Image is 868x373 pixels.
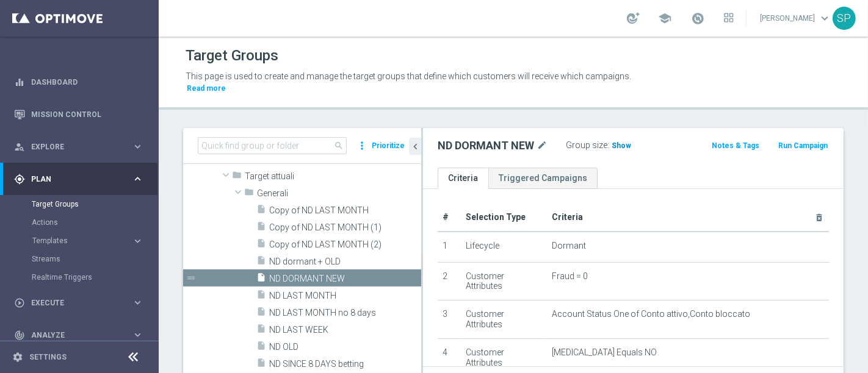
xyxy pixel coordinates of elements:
td: 3 [438,300,461,339]
div: Streams [32,250,157,268]
i: insert_drive_file [256,290,266,304]
a: Criteria [438,168,488,189]
span: ND SINCE 8 DAYS betting [269,359,421,369]
i: keyboard_arrow_right [132,235,143,247]
button: person_search Explore keyboard_arrow_right [13,142,144,152]
i: insert_drive_file [256,307,266,321]
i: gps_fixed [14,174,25,185]
span: ND dormant &#x2B; OLD [269,257,421,267]
div: play_circle_outline Execute keyboard_arrow_right [13,298,144,308]
a: Dashboard [31,66,143,98]
i: insert_drive_file [256,221,266,235]
a: Target Groups [32,199,127,209]
i: folder [244,187,254,201]
div: Templates [32,232,157,250]
i: keyboard_arrow_right [132,173,143,185]
i: insert_drive_file [256,204,266,218]
span: school [658,12,671,25]
i: mode_edit [537,138,548,153]
div: Explore [14,141,132,152]
span: [MEDICAL_DATA] Equals NO [552,347,657,358]
div: Plan [14,174,132,185]
span: Dormant [552,241,586,251]
button: Run Campaign [777,139,829,152]
span: search [334,141,344,151]
button: Read more [186,82,227,95]
a: [PERSON_NAME]keyboard_arrow_down [759,9,833,27]
span: Target attuali [245,171,421,182]
span: Account Status One of Conto attivo,Conto bloccato [552,309,750,319]
div: Realtime Triggers [32,268,157,286]
td: Customer Attributes [461,300,547,339]
h2: ND DORMANT NEW [438,138,534,153]
i: equalizer [14,77,25,88]
button: Prioritize [370,138,407,154]
i: keyboard_arrow_right [132,141,143,152]
i: insert_drive_file [256,255,266,269]
i: keyboard_arrow_right [132,329,143,341]
span: Fraud = 0 [552,271,588,282]
td: Customer Attributes [461,262,547,300]
i: settings [12,352,23,363]
button: Notes & Tags [711,139,761,152]
i: insert_drive_file [256,272,266,286]
i: insert_drive_file [256,238,266,252]
a: Realtime Triggers [32,272,127,282]
button: chevron_left [409,138,421,155]
input: Quick find group or folder [198,137,347,154]
i: delete_forever [814,213,824,222]
i: play_circle_outline [14,297,25,308]
div: Execute [14,297,132,308]
span: Execute [31,299,132,307]
i: more_vert [356,137,368,154]
button: track_changes Analyze keyboard_arrow_right [13,330,144,340]
div: SP [833,7,856,30]
td: 2 [438,262,461,300]
span: Plan [31,176,132,183]
label: Group size [566,140,607,151]
span: Criteria [552,212,583,222]
div: Templates [32,237,132,244]
td: 1 [438,232,461,262]
label: : [607,140,609,151]
span: Analyze [31,332,132,339]
i: chevron_left [410,141,421,152]
td: Lifecycle [461,232,547,262]
button: equalizer Dashboard [13,77,144,87]
div: Analyze [14,330,132,341]
i: insert_drive_file [256,324,266,338]
a: Mission Control [31,98,143,130]
span: Show [612,141,631,150]
div: Target Groups [32,195,157,213]
span: ND DORMANT NEW [269,274,421,284]
span: Copy of ND LAST MONTH [269,205,421,216]
span: Copy of ND LAST MONTH (2) [269,240,421,250]
div: Actions [32,213,157,232]
button: Mission Control [13,110,144,119]
i: folder [232,170,242,184]
a: Actions [32,218,127,227]
h1: Target Groups [186,47,278,65]
i: person_search [14,141,25,152]
button: Templates keyboard_arrow_right [32,236,144,246]
th: # [438,204,461,232]
span: Copy of ND LAST MONTH (1) [269,222,421,233]
a: Streams [32,254,127,264]
i: track_changes [14,330,25,341]
i: insert_drive_file [256,358,266,372]
button: gps_fixed Plan keyboard_arrow_right [13,174,144,184]
a: Triggered Campaigns [488,168,598,189]
i: keyboard_arrow_right [132,297,143,308]
span: Generali [257,188,421,199]
th: Selection Type [461,204,547,232]
span: ND OLD [269,342,421,352]
span: ND LAST MONTH no 8 days [269,308,421,318]
span: This page is used to create and manage the target groups that define which customers will receive... [186,71,631,81]
span: Templates [32,237,120,244]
